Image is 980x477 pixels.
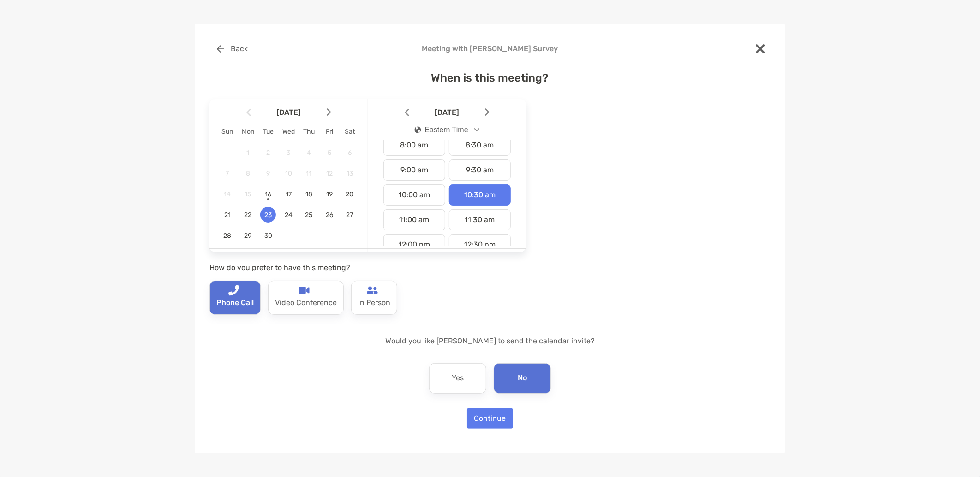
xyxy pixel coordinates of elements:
[358,296,390,311] p: In Person
[220,211,235,219] span: 21
[275,296,337,311] p: Video Conference
[260,170,276,177] span: 9
[278,128,299,135] div: Wed
[228,285,239,296] img: type-call
[301,211,317,219] span: 25
[474,128,480,131] img: Open dropdown arrow
[209,71,771,84] h4: When is this meeting?
[209,44,771,53] h4: Meeting with [PERSON_NAME] Survey
[485,108,490,116] img: Arrow icon
[301,170,317,177] span: 11
[240,232,256,240] span: 29
[299,285,310,296] img: type-call
[240,170,256,177] span: 8
[383,209,445,230] div: 11:00 am
[383,184,445,206] div: 10:00 am
[301,190,317,198] span: 18
[260,190,276,198] span: 16
[322,170,337,177] span: 12
[449,159,511,181] div: 9:30 am
[449,209,511,230] div: 11:30 am
[281,190,296,198] span: 17
[281,211,296,219] span: 24
[452,371,464,386] p: Yes
[260,211,276,219] span: 23
[220,170,235,177] span: 7
[342,149,358,157] span: 6
[342,211,358,219] span: 27
[253,108,325,117] span: [DATE]
[467,408,513,429] button: Continue
[240,211,256,219] span: 22
[383,159,445,181] div: 9:00 am
[415,126,468,134] div: Eastern Time
[220,190,235,198] span: 14
[301,149,317,157] span: 4
[322,211,337,219] span: 26
[260,149,276,157] span: 2
[217,45,224,53] img: button icon
[518,371,527,386] p: No
[319,128,340,135] div: Fri
[217,128,238,135] div: Sun
[342,190,358,198] span: 20
[342,170,358,177] span: 13
[383,234,445,255] div: 12:00 pm
[411,108,483,117] span: [DATE]
[209,39,255,59] button: Back
[216,296,254,311] p: Phone Call
[209,335,771,347] p: Would you like [PERSON_NAME] to send the calendar invite?
[238,128,258,135] div: Mon
[258,128,278,135] div: Tue
[367,285,378,296] img: type-call
[299,128,319,135] div: Thu
[281,170,296,177] span: 10
[322,149,337,157] span: 5
[405,108,409,116] img: Arrow icon
[322,190,337,198] span: 19
[260,232,276,240] span: 30
[327,108,331,116] img: Arrow icon
[209,262,526,273] p: How do you prefer to have this meeting?
[415,126,421,133] img: icon
[449,135,511,156] div: 8:30 am
[449,184,511,206] div: 10:30 am
[340,128,360,135] div: Sat
[281,149,296,157] span: 3
[240,190,256,198] span: 15
[240,149,256,157] span: 1
[383,135,445,156] div: 8:00 am
[246,108,251,116] img: Arrow icon
[449,234,511,255] div: 12:30 pm
[756,44,765,53] img: close modal
[220,232,235,240] span: 28
[407,119,488,141] button: iconEastern Time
